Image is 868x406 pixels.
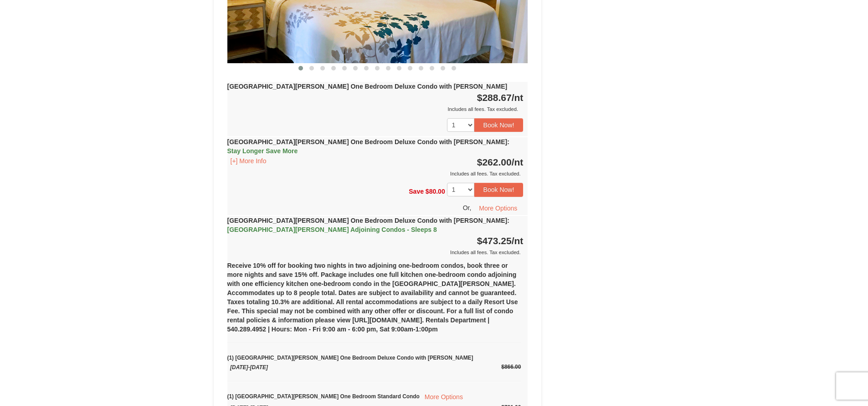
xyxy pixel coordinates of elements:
span: $866.00 [501,364,521,370]
strong: [GEOGRAPHIC_DATA][PERSON_NAME] One Bedroom Deluxe Condo with [PERSON_NAME] [227,138,509,155]
span: : [507,217,509,224]
strong: $288.67 [477,92,524,103]
strong: [GEOGRAPHIC_DATA][PERSON_NAME] One Bedroom Deluxe Condo with [PERSON_NAME] [227,83,508,90]
span: /nt [512,92,524,103]
span: : [507,138,509,145]
span: [DATE]-[DATE] [230,364,268,371]
div: Includes all fees. Tax excluded. [227,248,524,257]
button: More Options [473,201,523,215]
button: More Options [420,391,468,403]
button: [+] More Info [227,156,270,166]
span: $262.00 [477,157,512,167]
button: Book Now! [474,118,524,132]
span: Save [409,188,424,195]
span: $80.00 [426,188,445,195]
span: $473.25 [477,236,512,246]
div: Includes all fees. Tax excluded. [227,169,524,178]
small: (1) [GEOGRAPHIC_DATA][PERSON_NAME] One Bedroom Deluxe Condo with [PERSON_NAME] [227,343,521,371]
span: [GEOGRAPHIC_DATA][PERSON_NAME] Adjoining Condos - Sleeps 8 [227,226,437,233]
span: Or, [463,204,472,211]
span: /nt [512,236,524,246]
span: Stay Longer Save More [227,147,298,155]
span: /nt [512,157,524,167]
div: Includes all fees. Tax excluded. [227,105,524,114]
button: Book Now! [474,183,524,196]
strong: [GEOGRAPHIC_DATA][PERSON_NAME] One Bedroom Deluxe Condo with [PERSON_NAME] [227,217,509,233]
